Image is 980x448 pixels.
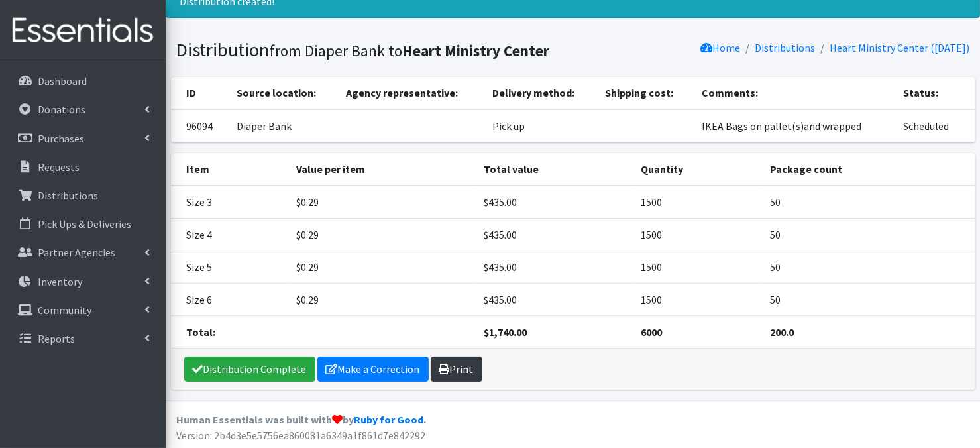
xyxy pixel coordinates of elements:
p: Pick Ups & Deliveries [38,217,131,231]
td: IKEA Bags on pallet(s)and wrapped [694,109,895,142]
td: $435.00 [476,251,633,283]
p: Requests [38,160,80,174]
p: Dashboard [38,74,87,87]
h1: Distribution [176,38,569,62]
td: 50 [762,186,975,219]
p: Donations [38,103,85,116]
a: Inventory [5,268,160,295]
a: Distributions [5,182,160,209]
a: Make a Correction [317,357,429,382]
strong: 6000 [641,325,662,339]
td: $0.29 [288,283,476,315]
th: Item [171,153,288,186]
strong: 200.0 [770,325,794,339]
p: Reports [38,332,75,345]
th: ID [171,77,229,109]
td: 1500 [633,186,762,219]
td: 1500 [633,218,762,251]
a: Print [431,357,482,382]
td: Size 3 [171,186,288,219]
a: Home [701,41,741,54]
p: Partner Agencies [38,246,115,259]
td: 50 [762,218,975,251]
strong: Human Essentials was built with by . [176,413,426,426]
a: Purchases [5,125,160,152]
small: from Diaper Bank to [270,41,550,60]
p: Inventory [38,275,82,288]
th: Source location: [229,77,338,109]
td: Diaper Bank [229,109,338,142]
strong: $1,740.00 [484,325,527,339]
a: Community [5,297,160,323]
th: Delivery method: [484,77,597,109]
p: Purchases [38,132,84,145]
th: Value per item [288,153,476,186]
span: Version: 2b4d3e5e5756ea860081a6349a1f861d7e842292 [176,429,425,442]
td: 96094 [171,109,229,142]
td: Size 5 [171,251,288,283]
td: 1500 [633,283,762,315]
th: Comments: [694,77,895,109]
td: $0.29 [288,251,476,283]
a: Reports [5,325,160,352]
a: Donations [5,96,160,123]
a: Dashboard [5,68,160,94]
td: $435.00 [476,186,633,219]
td: Size 4 [171,218,288,251]
p: Community [38,304,91,317]
th: Package count [762,153,975,186]
a: Distributions [755,41,816,54]
td: 50 [762,251,975,283]
b: Heart Ministry Center [403,41,550,60]
td: Scheduled [895,109,975,142]
strong: Total: [187,325,216,339]
th: Agency representative: [338,77,484,109]
td: Pick up [484,109,597,142]
a: Distribution Complete [184,357,315,382]
a: Partner Agencies [5,239,160,266]
td: $435.00 [476,283,633,315]
td: $435.00 [476,218,633,251]
a: Pick Ups & Deliveries [5,211,160,237]
th: Shipping cost: [597,77,694,109]
a: Heart Ministry Center ([DATE]) [830,41,970,54]
td: $0.29 [288,186,476,219]
td: 50 [762,283,975,315]
td: 1500 [633,251,762,283]
a: Ruby for Good [354,413,423,426]
img: HumanEssentials [5,9,160,53]
th: Quantity [633,153,762,186]
th: Status: [895,77,975,109]
th: Total value [476,153,633,186]
a: Requests [5,154,160,180]
p: Distributions [38,189,98,202]
td: $0.29 [288,218,476,251]
td: Size 6 [171,283,288,315]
